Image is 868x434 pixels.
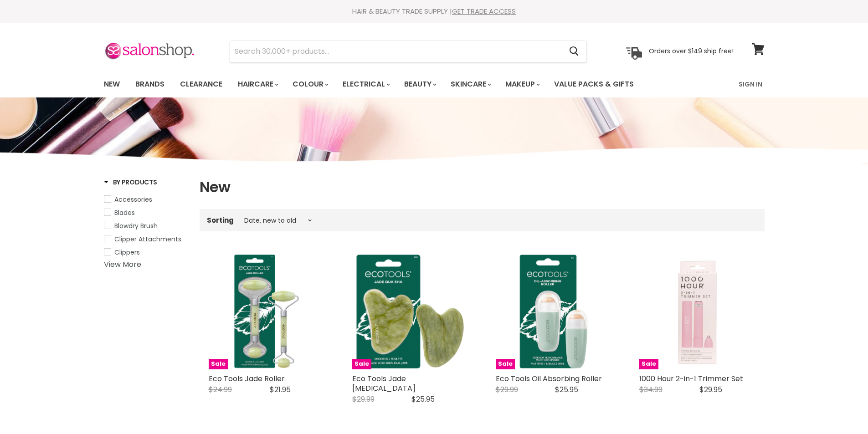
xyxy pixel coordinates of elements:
input: Search [230,41,562,62]
span: $29.95 [699,384,722,395]
a: Beauty [397,75,442,94]
form: Product [230,41,587,62]
a: Sign In [733,75,768,94]
span: Sale [496,359,515,369]
a: Eco Tools Oil Absorbing Roller Eco Tools Oil Absorbing Roller Sale [496,253,612,369]
a: Value Packs & Gifts [547,75,641,94]
button: Search [562,41,586,62]
img: Eco Tools Jade Roller [209,253,325,369]
span: Sale [209,359,228,369]
span: Accessories [114,195,152,204]
span: Sale [639,359,658,369]
a: Clippers [104,247,188,257]
span: $25.95 [411,394,435,404]
span: Clippers [114,248,140,257]
a: Eco Tools Jade Gua Sha Sale [352,253,468,369]
a: Eco Tools Oil Absorbing Roller [496,373,602,384]
a: New [97,75,127,94]
a: Clearance [173,75,229,94]
img: Eco Tools Oil Absorbing Roller [496,253,612,369]
span: Blades [114,208,135,217]
a: Accessories [104,194,188,204]
span: Sale [352,359,371,369]
a: Skincare [444,75,497,94]
label: Sorting [207,216,234,224]
img: 1000 Hour 2-in-1 Trimmer Set [639,253,755,369]
span: $34.99 [639,384,663,395]
a: Blades [104,208,188,218]
h1: New [200,178,765,197]
span: Blowdry Brush [114,221,158,230]
img: Eco Tools Jade Gua Sha [352,253,468,369]
a: Haircare [231,75,284,94]
a: Electrical [336,75,395,94]
a: Eco Tools Jade Roller Eco Tools Jade Roller Sale [209,253,325,369]
span: Clipper Attachments [114,235,181,244]
span: $21.95 [270,384,291,395]
a: Blowdry Brush [104,221,188,231]
a: Colour [286,75,334,94]
span: $25.95 [555,384,578,395]
a: Makeup [498,75,545,94]
a: Eco Tools Jade [MEDICAL_DATA] [352,373,416,393]
a: GET TRADE ACCESS [452,6,516,16]
h3: By Products [104,178,157,187]
a: Eco Tools Jade Roller [209,373,285,384]
span: $24.99 [209,384,232,395]
a: View More [104,259,141,270]
a: Brands [128,75,171,94]
p: Orders over $149 ship free! [649,47,734,55]
a: 1000 Hour 2-in-1 Trimmer Set 1000 Hour 2-in-1 Trimmer Set Sale [639,253,755,369]
span: $29.99 [352,394,375,404]
nav: Main [92,71,776,97]
span: $29.99 [496,384,518,395]
div: HAIR & BEAUTY TRADE SUPPLY | [92,7,776,16]
a: 1000 Hour 2-in-1 Trimmer Set [639,373,743,384]
a: Clipper Attachments [104,234,188,244]
ul: Main menu [97,71,687,97]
